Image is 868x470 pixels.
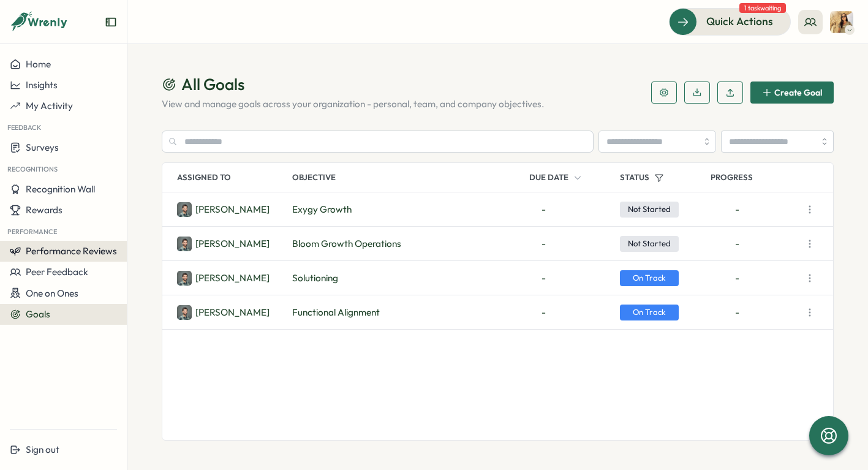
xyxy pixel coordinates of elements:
img: Nick Norena [177,305,192,320]
a: Nick Norena[PERSON_NAME] [177,305,270,320]
span: On Track [620,305,679,320]
span: Surveys [26,142,59,153]
span: - [529,271,558,285]
span: - [735,306,739,319]
span: - [735,203,739,216]
span: On Track [620,270,679,286]
span: One on Ones [26,287,78,299]
span: - [529,306,558,319]
span: 1 task waiting [739,3,786,13]
span: My Activity [26,100,73,112]
span: Not Started [620,236,679,252]
button: Expand sidebar [105,16,117,28]
span: - [735,237,739,251]
span: Sign out [26,444,59,455]
button: Quick Actions [669,8,791,35]
p: Progress [711,163,796,192]
span: - [529,203,558,216]
span: Quick Actions [706,13,773,29]
p: Nick Norena [195,271,270,285]
span: Performance Reviews [26,245,117,257]
img: Nick Norena [177,237,192,251]
span: Insights [26,79,58,91]
img: Nick Norena [177,202,192,217]
span: Rewards [26,204,62,216]
span: Bloom Growth Operations [292,237,401,251]
span: - [529,237,558,251]
span: Home [26,58,51,70]
span: Peer Feedback [26,266,88,278]
p: Nick Norena [195,306,270,319]
p: Status [620,172,649,183]
span: Create Goal [774,88,822,97]
a: Nick Norena[PERSON_NAME] [177,237,270,251]
a: Nick Norena[PERSON_NAME] [177,271,270,286]
p: Nick Norena [195,203,270,216]
img: Antonella Guidoccio [830,10,853,34]
span: Exygy Growth [292,203,352,216]
span: Recognition Wall [26,183,95,195]
button: Upload Goals [717,81,743,104]
p: Due Date [529,172,568,183]
img: Nick Norena [177,271,192,286]
span: - [735,271,739,285]
span: Solutioning [292,271,338,285]
a: Nick Norena[PERSON_NAME] [177,202,270,217]
p: Objective [292,163,524,192]
p: Assigned To [177,172,231,183]
p: Nick Norena [195,237,270,251]
span: Goals [26,308,50,320]
button: Download Goals [684,81,710,104]
span: Functional Alignment [292,306,380,319]
p: View and manage goals across your organization - personal, team, and company objectives. [162,97,636,111]
button: Create Goal [750,81,834,104]
span: Not Started [620,202,679,218]
span: All Goals [181,74,244,95]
